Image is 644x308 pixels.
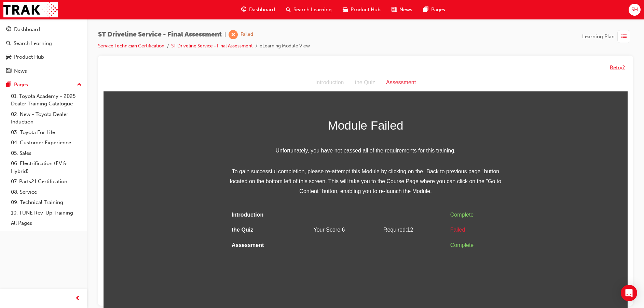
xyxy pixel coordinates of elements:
[206,4,246,14] div: Introduction
[8,176,84,187] a: 07. Parts21 Certification
[6,41,11,47] span: search-icon
[277,4,318,14] div: Assessment
[8,218,84,229] a: All Pages
[3,37,84,50] a: Search Learning
[6,68,11,74] span: news-icon
[582,30,633,43] button: Learning Plan
[343,5,348,14] span: car-icon
[77,80,82,89] span: up-icon
[249,6,275,14] span: Dashboard
[98,31,222,39] span: ST Driveline Service - Final Assessment
[3,65,84,77] a: News
[8,208,84,218] a: 10. TUNE Rev-Up Training
[280,3,337,17] a: search-iconSearch Learning
[171,43,253,49] a: ST Driveline Service - Final Assessment
[246,4,277,14] div: the Quiz
[8,127,84,138] a: 03. Toyota For Life
[280,153,310,159] span: Required: 12
[399,6,412,14] span: News
[351,6,381,14] span: Product Hub
[347,166,396,176] div: Complete
[6,54,11,60] span: car-icon
[610,64,625,72] button: Retry?
[3,2,58,17] img: Trak
[8,109,84,127] a: 02. New - Toyota Dealer Induction
[210,153,241,159] span: Your Score: 6
[8,187,84,197] a: 08. Service
[6,27,11,33] span: guage-icon
[14,53,44,61] div: Product Hub
[3,23,84,36] a: Dashboard
[293,6,332,14] span: Search Learning
[431,6,445,14] span: Pages
[241,31,253,38] div: Failed
[286,5,291,14] span: search-icon
[621,285,637,301] div: Open Intercom Messenger
[241,5,246,14] span: guage-icon
[125,148,197,164] td: the Quiz
[125,72,399,82] span: Unfortunately, you have not passed all of the requirements for this training.
[423,5,428,14] span: pages-icon
[631,6,638,14] span: SH
[229,30,238,39] span: learningRecordVerb_FAIL-icon
[347,151,396,161] div: Failed
[6,82,11,88] span: pages-icon
[98,43,164,49] a: Service Technician Certification
[14,26,40,33] div: Dashboard
[14,81,28,89] div: Pages
[3,51,84,63] a: Product Hub
[14,40,52,47] div: Search Learning
[125,133,197,149] td: Introduction
[3,78,84,91] button: Pages
[3,22,84,78] button: DashboardSearch LearningProduct HubNews
[260,42,310,50] li: eLearning Module View
[8,91,84,109] a: 01. Toyota Academy - 2025 Dealer Training Catalogue
[224,31,226,39] span: |
[392,5,397,14] span: news-icon
[125,42,399,61] span: Module Failed
[582,33,615,41] span: Learning Plan
[14,67,27,75] div: News
[621,32,627,41] span: list-icon
[236,3,280,17] a: guage-iconDashboard
[8,137,84,148] a: 04. Customer Experience
[386,3,418,17] a: news-iconNews
[8,158,84,176] a: 06. Electrification (EV & Hybrid)
[75,294,80,303] span: prev-icon
[347,136,396,146] div: Complete
[125,93,399,122] span: To gain successful completion, please re-attempt this Module by clicking on the "Back to previous...
[8,197,84,208] a: 09. Technical Training
[8,148,84,159] a: 05. Sales
[418,3,451,17] a: pages-iconPages
[125,164,197,179] td: Assessment
[337,3,386,17] a: car-iconProduct Hub
[629,4,641,16] button: SH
